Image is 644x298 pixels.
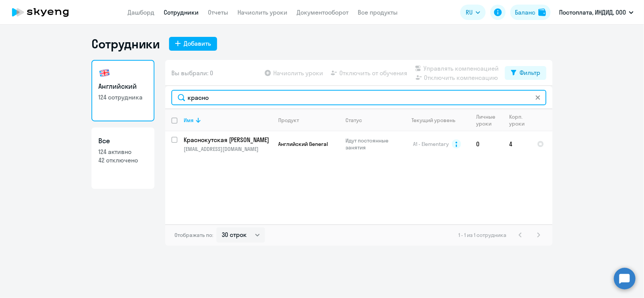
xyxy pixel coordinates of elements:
[358,8,398,16] a: Все продукты
[476,113,503,127] div: Личные уроки
[184,136,272,144] a: Краснокутская [PERSON_NAME]
[345,137,398,151] p: Идут постоянные занятия
[466,8,473,17] span: RU
[555,3,637,22] button: Постоплата, ИНДИД, ООО
[91,60,154,121] a: Английский124 сотрудника
[208,8,228,16] a: Отчеты
[237,8,287,16] a: Начислить уроки
[184,117,272,124] div: Имя
[515,8,535,17] div: Баланс
[559,8,626,17] p: Постоплата, ИНДИД, ООО
[91,127,154,189] a: Все124 активно42 отключено
[128,8,154,16] a: Дашборд
[98,156,148,164] p: 42 отключено
[538,8,546,16] img: balance
[520,68,540,77] div: Фильтр
[171,68,213,78] span: Вы выбрали: 0
[98,93,148,101] p: 124 сотрудника
[413,141,449,147] span: A1 - Elementary
[476,113,498,127] div: Личные уроки
[503,131,531,157] td: 4
[169,37,217,51] button: Добавить
[98,81,148,91] h3: Английский
[278,141,328,147] span: Английский General
[91,36,160,51] h1: Сотрудники
[184,146,272,152] p: [EMAIL_ADDRESS][DOMAIN_NAME]
[505,66,546,80] button: Фильтр
[470,131,503,157] td: 0
[171,90,546,105] input: Поиск по имени, email, продукту или статусу
[278,117,339,124] div: Продукт
[98,67,111,79] img: english
[184,117,194,124] div: Имя
[184,39,211,48] div: Добавить
[174,232,213,238] span: Отображать по:
[164,8,199,16] a: Сотрудники
[184,136,271,144] p: Краснокутская [PERSON_NAME]
[509,113,531,127] div: Корп. уроки
[278,117,299,124] div: Продукт
[509,113,526,127] div: Корп. уроки
[98,136,148,146] h3: Все
[510,5,551,20] button: Балансbalance
[345,117,362,124] div: Статус
[458,232,506,238] span: 1 - 1 из 1 сотрудника
[460,5,486,20] button: RU
[98,147,148,156] p: 124 активно
[297,8,349,16] a: Документооборот
[405,117,470,124] div: Текущий уровень
[345,117,398,124] div: Статус
[412,117,456,124] div: Текущий уровень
